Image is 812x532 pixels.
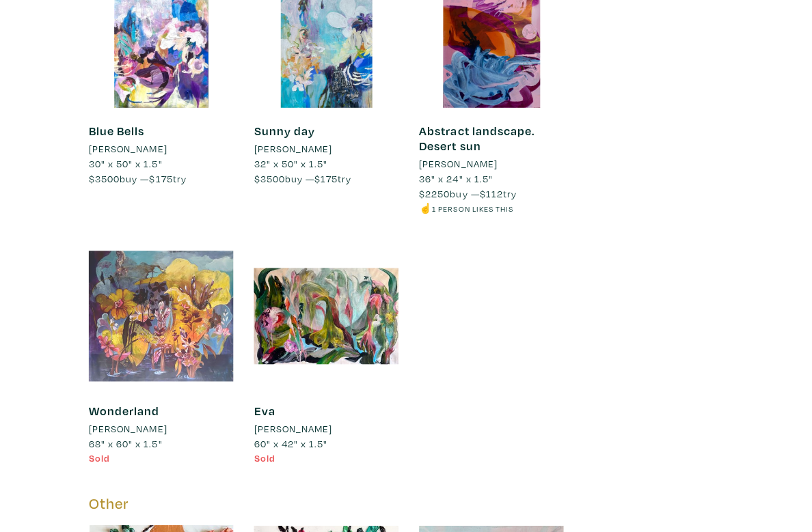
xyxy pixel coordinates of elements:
span: $112 [476,186,500,199]
span: buy — try [416,186,513,199]
a: [PERSON_NAME] [88,419,232,434]
span: 68" x 60" x 1.5" [88,434,161,447]
a: Wonderland [88,400,159,416]
li: [PERSON_NAME] [252,141,330,156]
span: $175 [148,171,172,184]
li: [PERSON_NAME] [252,419,330,434]
span: 30" x 50" x 1.5" [88,156,161,169]
span: 60" x 42" x 1.5" [252,434,325,447]
span: $3500 [88,171,119,184]
span: 36" x 24" x 1.5" [416,171,489,184]
span: $3500 [252,171,283,184]
a: Sunny day [252,122,313,138]
span: 32" x 50" x 1.5" [252,156,325,169]
a: [PERSON_NAME] [88,141,232,156]
span: $2250 [416,186,447,199]
li: ☝️ [416,199,560,214]
li: [PERSON_NAME] [416,156,494,171]
span: buy — try [88,171,185,184]
a: Blue Bells [88,122,144,138]
li: [PERSON_NAME] [88,141,166,156]
span: buy — try [252,171,349,184]
a: [PERSON_NAME] [252,141,396,156]
a: [PERSON_NAME] [416,156,560,171]
h5: Other [88,491,560,509]
small: 1 person likes this [429,202,510,212]
a: Abstract landscape. Desert sun [416,122,531,153]
span: Sold [88,449,109,462]
a: [PERSON_NAME] [252,419,396,434]
span: $175 [312,171,336,184]
span: Sold [252,449,273,462]
a: Eva [252,400,273,416]
li: [PERSON_NAME] [88,419,166,434]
